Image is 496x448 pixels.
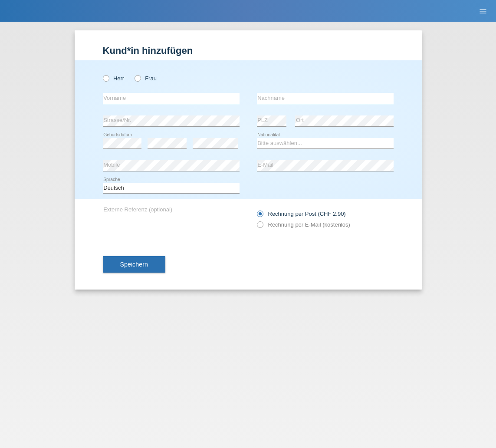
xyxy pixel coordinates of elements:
[479,7,487,16] i: menu
[103,45,394,56] h1: Kund*in hinzufügen
[103,256,165,273] button: Speichern
[257,221,350,228] label: Rechnung per E-Mail (kostenlos)
[257,221,263,232] input: Rechnung per E-Mail (kostenlos)
[135,75,157,82] label: Frau
[135,75,140,81] input: Frau
[103,75,108,81] input: Herr
[474,8,492,13] a: menu
[257,211,263,221] input: Rechnung per Post (CHF 2.90)
[257,211,346,217] label: Rechnung per Post (CHF 2.90)
[103,75,125,82] label: Herr
[120,261,148,268] span: Speichern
